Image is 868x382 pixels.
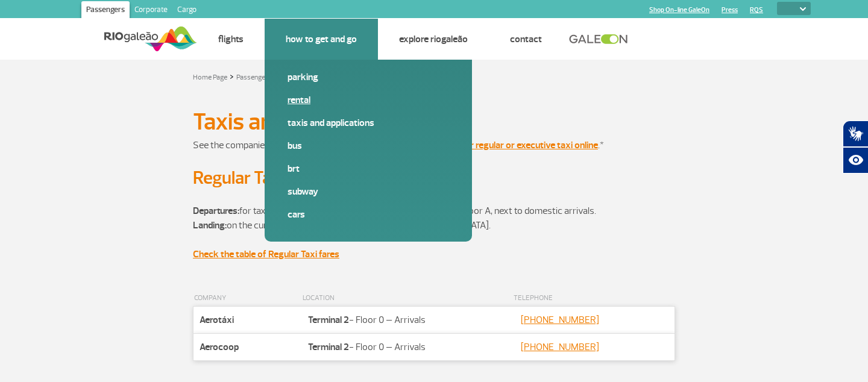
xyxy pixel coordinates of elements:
a: RQS [750,6,763,14]
a: Press [722,6,738,14]
a: Passengers [81,1,130,20]
strong: Aerocoop [200,341,239,353]
strong: Aerotáxi [200,314,234,326]
a: Parking [288,70,449,84]
p: on the curb of the departures floor (curb) of [GEOGRAPHIC_DATA]. [193,218,675,261]
a: Bus [288,139,449,152]
th: COMPANY [193,290,302,307]
a: Rental [288,93,449,107]
a: Corporate [130,1,172,20]
a: [PHONE_NUMBER] [521,314,599,326]
a: Home Page [193,73,227,82]
a: Explore RIOgaleão [399,33,468,45]
a: Flights [218,33,244,45]
a: [PHONE_NUMBER] [521,341,599,353]
h1: Taxis and Applications [193,111,675,132]
a: Cargo [172,1,201,20]
a: Passengers [236,73,271,82]
strong: Terminal 2 [308,341,349,353]
div: Plugin de acessibilidade da Hand Talk. [843,121,868,174]
a: How to get and go [286,33,357,45]
a: Subway [288,185,449,198]
a: Taxis and applications [288,116,449,130]
p: for taxis to leave RIOgaleão, go to [GEOGRAPHIC_DATA], door A, next to domestic arrivals. [193,204,675,218]
th: LOCATION [302,290,513,307]
h2: Regular Taxi [193,167,675,189]
a: Click here and book your regular or executive taxi online [375,139,598,151]
a: BRT [288,162,449,175]
a: Cars [288,208,449,221]
th: TELEPHONE [513,290,675,307]
a: Shop On-line GaleOn [649,6,709,14]
td: - Floor 0 – Arrivals [302,307,513,334]
td: - Floor 0 – Arrivals [302,334,513,361]
a: > [230,69,234,83]
a: Check the table of Regular Taxi fares [193,248,339,260]
a: Contact [510,33,542,45]
strong: Departures: [193,205,239,217]
button: Abrir tradutor de língua de sinais. [843,121,868,147]
button: Abrir recursos assistivos. [843,147,868,174]
strong: Landing: [193,219,227,231]
strong: Terminal 2 [308,314,349,326]
p: See the companies that operate at RIOgaleão. .* [193,138,675,152]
